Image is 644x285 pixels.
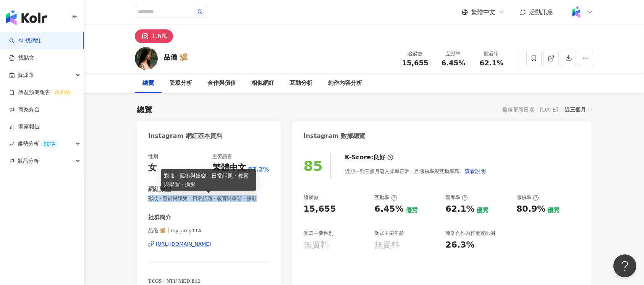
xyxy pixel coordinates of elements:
a: 商案媒合 [9,106,40,113]
iframe: Help Scout Beacon - Open [613,254,636,277]
button: 查看說明 [464,164,486,179]
span: 繁體中文 [471,8,495,16]
div: Instagram 數據總覽 [304,132,366,140]
a: 找貼文 [9,54,34,62]
div: 漲粉率 [516,194,539,201]
button: 1.6萬 [135,29,173,43]
div: 創作內容分析 [328,79,362,88]
div: 優秀 [406,206,418,215]
div: 觀看率 [477,50,506,58]
span: 6.45% [442,59,465,67]
div: 26.3% [445,239,474,251]
div: 合作與價值 [207,79,236,88]
div: 1.6萬 [152,31,167,42]
span: 活動訊息 [529,8,553,16]
div: [URL][DOMAIN_NAME] [156,241,211,248]
div: 追蹤數 [304,194,319,201]
a: 效益預測報告ALPHA [9,89,73,96]
div: 優秀 [477,206,489,215]
span: 62.1% [480,59,503,67]
div: 優秀 [547,206,560,215]
div: 互動率 [439,50,468,58]
img: KOL Avatar [135,47,158,70]
div: 性別 [148,153,158,160]
span: 查看說明 [464,168,486,174]
span: 競品分析 [18,152,39,170]
a: 洞察報告 [9,123,40,131]
div: 62.1% [445,203,474,215]
div: 85 [304,158,323,174]
span: search [197,9,203,15]
div: 品儀 🫚 [163,52,188,62]
span: rise [9,141,15,147]
span: 資源庫 [18,66,34,84]
div: 女 [148,162,157,174]
div: 受眾分析 [169,79,192,88]
div: 受眾主要性別 [304,230,333,237]
div: 總覽 [137,104,152,115]
div: 最後更新日期：[DATE] [503,107,558,113]
div: 主要語言 [212,153,232,160]
span: 彩妝 · 藝術與娛樂 · 日常話題 · 教育與學習 · 攝影 [148,195,269,202]
div: 良好 [374,153,386,162]
div: 互動率 [374,194,397,201]
div: 網紅類型 [148,185,171,193]
div: 繁體中文 [212,162,246,174]
div: BETA [40,140,58,148]
div: 彩妝 · 藝術與娛樂 · 日常話題 · 教育與學習 · 攝影 [161,169,256,191]
div: 近三個月 [565,105,591,115]
img: Kolr%20app%20icon%20%281%29.png [569,5,584,19]
div: 總覽 [142,79,154,88]
div: 無資料 [304,239,329,251]
span: 87.2% [248,165,269,174]
div: 觀看率 [445,194,468,201]
div: K-Score : [345,153,393,162]
div: 追蹤數 [401,50,430,58]
a: searchAI 找網紅 [9,37,41,45]
div: Instagram 網紅基本資料 [148,132,222,140]
div: 80.9% [516,203,545,215]
span: 15,655 [402,59,428,67]
div: 互動分析 [290,79,312,88]
span: 品儀 🫚 | my_amy114 [148,227,269,234]
a: [URL][DOMAIN_NAME] [148,241,269,248]
div: 15,655 [304,203,336,215]
span: 趨勢分析 [18,135,58,152]
img: logo [6,10,47,25]
div: 商業合作內容覆蓋比例 [445,230,495,237]
div: 近期一到三個月發文頻率正常，且漲粉率與互動率高。 [345,164,486,179]
div: 無資料 [374,239,400,251]
div: 社群簡介 [148,214,171,222]
div: 受眾主要年齡 [374,230,404,237]
div: 相似網紅 [251,79,274,88]
div: 6.45% [374,203,403,215]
